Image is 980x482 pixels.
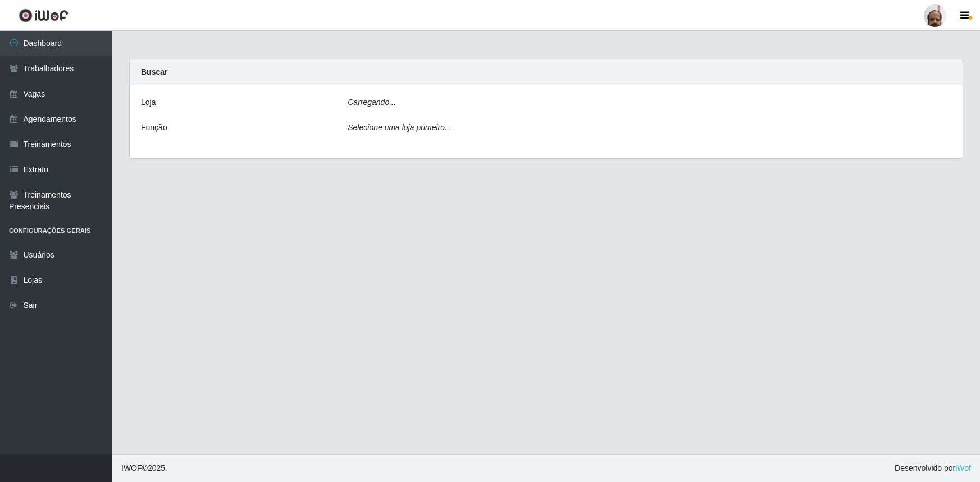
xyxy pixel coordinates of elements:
[348,98,396,107] i: Carregando...
[141,67,167,76] strong: Buscar
[19,8,69,22] img: CoreUI Logo
[955,463,971,472] a: iWof
[895,462,971,474] span: Desenvolvido por
[141,97,156,108] label: Loja
[348,123,451,132] i: Selecione uma loja primeiro...
[121,463,142,472] span: IWOF
[121,462,167,474] span: © 2025 .
[141,122,167,134] label: Função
